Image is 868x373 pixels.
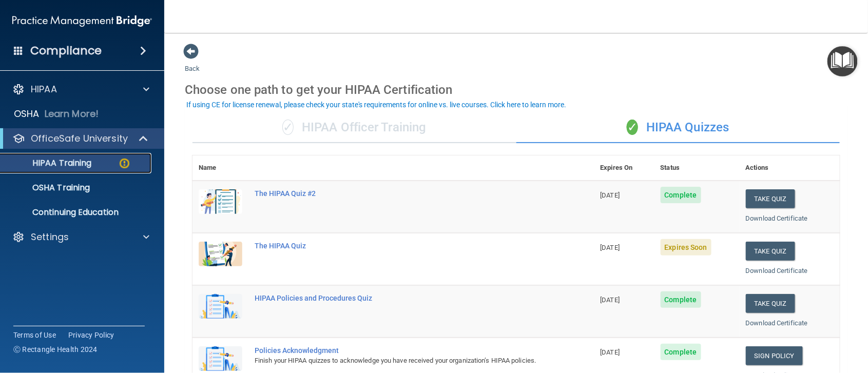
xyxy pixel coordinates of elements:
[746,294,795,313] button: Take Quiz
[746,189,795,208] button: Take Quiz
[827,46,858,76] button: Open Resource Center
[654,155,740,181] th: Status
[13,330,56,340] a: Terms of Use
[7,183,90,193] p: OSHA Training
[690,307,856,348] iframe: Drift Widget Chat Controller
[661,344,701,360] span: Complete
[12,83,149,95] a: HIPAA
[185,52,200,72] a: Back
[594,155,654,181] th: Expires On
[255,355,543,367] div: Finish your HIPAA quizzes to acknowledge you have received your organization’s HIPAA policies.
[746,267,808,274] a: Download Certificate
[192,155,248,181] th: Name
[31,83,57,95] p: HIPAA
[661,239,711,256] span: Expires Soon
[627,120,638,135] span: ✓
[31,132,128,145] p: OfficeSafe University
[746,346,803,365] a: Sign Policy
[68,330,114,340] a: Privacy Policy
[601,191,620,199] span: [DATE]
[661,187,701,203] span: Complete
[45,108,99,120] p: Learn More!
[30,44,102,58] h4: Compliance
[516,112,840,143] div: HIPAA Quizzes
[601,296,620,304] span: [DATE]
[661,291,701,308] span: Complete
[13,344,98,355] span: Ⓒ Rectangle Health 2024
[192,112,516,143] div: HIPAA Officer Training
[746,214,808,222] a: Download Certificate
[186,101,566,108] div: If using CE for license renewal, please check your state's requirements for online vs. live cours...
[746,242,795,261] button: Take Quiz
[282,120,294,135] span: ✓
[12,132,149,145] a: OfficeSafe University
[185,100,568,110] button: If using CE for license renewal, please check your state's requirements for online vs. live cours...
[118,157,131,170] img: warning-circle.0cc9ac19.png
[7,158,91,168] p: HIPAA Training
[31,231,69,243] p: Settings
[255,346,543,355] div: Policies Acknowledgment
[7,207,147,218] p: Continuing Education
[601,244,620,251] span: [DATE]
[14,108,40,120] p: OSHA
[255,242,543,250] div: The HIPAA Quiz
[12,231,149,243] a: Settings
[740,155,840,181] th: Actions
[601,348,620,356] span: [DATE]
[185,75,847,105] div: Choose one path to get your HIPAA Certification
[255,189,543,198] div: The HIPAA Quiz #2
[12,11,152,31] img: PMB logo
[255,294,543,302] div: HIPAA Policies and Procedures Quiz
